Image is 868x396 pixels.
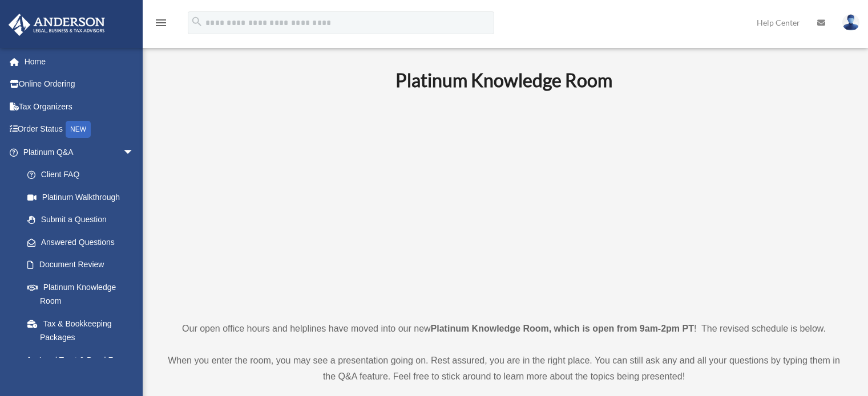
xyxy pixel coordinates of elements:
[16,276,146,312] a: Platinum Knowledge Room
[8,95,151,118] a: Tax Organizers
[333,107,675,300] iframe: 231110_Toby_KnowledgeRoom
[191,15,203,28] i: search
[8,141,151,164] a: Platinum Q&Aarrow_drop_down
[66,121,91,138] div: NEW
[16,312,151,349] a: Tax & Bookkeeping Packages
[16,254,151,276] a: Document Review
[5,14,108,36] img: Anderson Advisors Platinum Portal
[16,231,151,254] a: Answered Questions
[8,73,151,96] a: Online Ordering
[8,118,151,141] a: Order StatusNEW
[16,349,151,371] a: Land Trust & Deed Forum
[154,20,168,30] a: menu
[16,164,151,186] a: Client FAQ
[16,209,151,231] a: Submit a Question
[154,16,168,30] i: menu
[123,141,146,164] span: arrow_drop_down
[163,321,845,337] p: Our open office hours and helplines have moved into our new ! The revised schedule is below.
[431,324,694,333] strong: Platinum Knowledge Room, which is open from 9am-2pm PT
[16,186,151,209] a: Platinum Walkthrough
[163,353,845,385] p: When you enter the room, you may see a presentation going on. Rest assured, you are in the right ...
[395,69,612,91] b: Platinum Knowledge Room
[8,50,151,73] a: Home
[842,14,859,31] img: User Pic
